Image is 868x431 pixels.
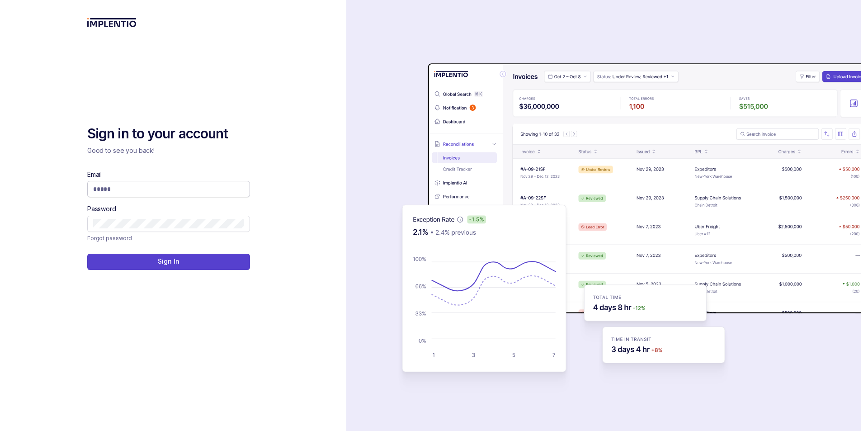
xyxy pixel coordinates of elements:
[87,254,250,270] button: Sign In
[87,204,116,213] label: Password
[87,234,132,243] p: Forgot password
[87,170,102,179] label: Email
[158,257,179,266] p: Sign In
[87,18,137,27] img: logo
[87,125,250,143] h2: Sign in to your account
[87,234,132,243] a: Link Forgot password
[87,146,250,155] p: Good to see you back!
